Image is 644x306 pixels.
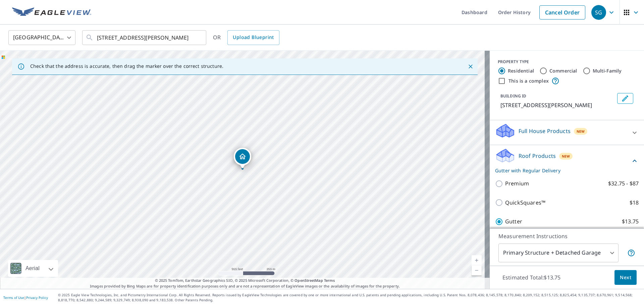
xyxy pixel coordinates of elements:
[508,68,534,74] label: Residential
[498,244,619,262] div: Primary Structure + Detached Garage
[505,179,529,188] p: Premium
[620,273,631,282] span: Next
[577,129,585,134] span: New
[622,217,639,226] p: $13.75
[8,28,75,47] div: [GEOGRAPHIC_DATA]
[630,199,639,207] p: $18
[505,217,522,226] p: Gutter
[12,7,91,17] img: EV Logo
[498,59,636,65] div: PROPERTY TYPE
[97,28,193,47] input: Search by address or latitude-longitude
[233,33,274,42] span: Upload Blueprint
[500,101,614,109] p: [STREET_ADDRESS][PERSON_NAME]
[498,232,635,240] p: Measurement Instructions
[608,179,639,188] p: $32.75 - $87
[519,152,556,160] p: Roof Products
[617,93,633,104] button: Edit building 1
[30,63,223,69] p: Check that the address is accurate, then drag the marker over the correct structure.
[519,127,571,135] p: Full House Products
[591,5,606,20] div: SG
[234,148,251,169] div: Dropped pin, building 1, Residential property, 3123 Mapleridge Dr Lutz, FL 33558
[466,62,475,71] button: Close
[155,278,335,283] span: © 2025 TomTom, Earthstar Geographics SIO, © 2025 Microsoft Corporation, ©
[500,93,526,99] p: BUILDING ID
[495,167,631,174] p: Gutter with Regular Delivery
[539,5,585,19] a: Cancel Order
[495,148,639,174] div: Roof ProductsNewGutter with Regular Delivery
[324,278,335,283] a: Terms
[294,278,323,283] a: OpenStreetMap
[472,255,482,265] a: Current Level 16, Zoom In
[227,30,279,45] a: Upload Blueprint
[213,30,279,45] div: OR
[23,260,42,277] div: Aerial
[8,260,58,277] div: Aerial
[508,78,549,84] label: This is a complex
[472,265,482,275] a: Current Level 16, Zoom Out
[593,68,622,74] label: Multi-Family
[586,225,639,244] div: Regular $0
[3,295,24,300] a: Terms of Use
[58,293,641,303] p: © 2025 Eagle View Technologies, Inc. and Pictometry International Corp. All Rights Reserved. Repo...
[26,295,48,300] a: Privacy Policy
[549,68,577,74] label: Commercial
[497,270,566,285] p: Estimated Total: $13.75
[495,123,639,142] div: Full House ProductsNew
[3,296,48,300] p: |
[562,154,570,159] span: New
[614,270,637,285] button: Next
[505,199,545,207] p: QuickSquares™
